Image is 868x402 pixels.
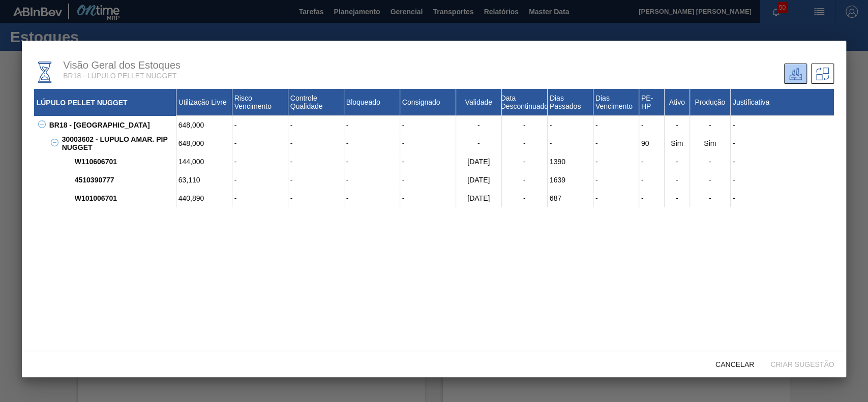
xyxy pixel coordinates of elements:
div: [DATE] [456,152,502,171]
div: Sim [690,134,731,152]
div: - [593,152,639,171]
span: Criar sugestão [762,360,842,368]
div: 30003602 - LUPULO AMAR. PIP NUGGET [59,134,176,152]
div: 648,000 [176,116,232,134]
div: - [731,152,834,171]
div: BR18 - [GEOGRAPHIC_DATA] [47,116,176,134]
div: Consignado [400,89,456,116]
div: - [288,189,344,207]
div: Sim [665,134,690,152]
div: Bloqueado [344,89,400,116]
div: - [731,134,834,152]
div: - [690,116,731,134]
div: - [690,171,731,189]
div: - [400,134,456,152]
div: - [690,189,731,207]
div: - [288,116,344,134]
div: - [232,189,288,207]
div: 440,890 [176,189,232,207]
div: - [548,116,593,134]
div: LÚPULO PELLET NUGGET [34,89,176,116]
div: - [400,116,456,134]
div: - [690,152,731,171]
div: - [344,171,400,189]
div: W110606701 [72,152,176,171]
div: 144,000 [176,152,232,171]
div: Unidade Atual/ Unidades [784,64,807,84]
div: 90 [639,134,665,152]
div: Validade [456,89,502,116]
span: Cancelar [707,360,762,368]
span: BR18 - LÚPULO PELLET NUGGET [63,72,176,80]
div: 1639 [548,171,593,189]
div: Ativo [665,89,690,116]
div: - [593,189,639,207]
div: Dias Vencimento [593,89,639,116]
div: - [639,189,665,207]
div: - [502,189,548,207]
div: 63,110 [176,171,232,189]
div: - [288,134,344,152]
div: Controle Qualidade [288,89,344,116]
div: - [502,171,548,189]
div: - [593,116,639,134]
div: - [344,116,400,134]
div: - [400,189,456,207]
div: - [288,171,344,189]
div: W101006701 [72,189,176,207]
div: Sugestões de Trasferência [811,64,834,84]
div: - [665,171,690,189]
div: - [400,152,456,171]
div: - [456,134,502,152]
div: Dias Passados [548,89,593,116]
div: [DATE] [456,189,502,207]
div: - [731,116,834,134]
button: Criar sugestão [762,355,842,373]
div: - [344,152,400,171]
div: - [665,189,690,207]
div: - [639,152,665,171]
div: - [665,116,690,134]
div: - [731,171,834,189]
div: [DATE] [456,171,502,189]
div: - [548,134,593,152]
div: Utilização Livre [176,89,232,116]
div: - [665,152,690,171]
div: - [232,152,288,171]
div: - [344,134,400,152]
div: - [232,134,288,152]
div: - [456,116,502,134]
div: - [502,134,548,152]
div: - [639,116,665,134]
button: Cancelar [707,355,762,373]
div: - [502,116,548,134]
div: - [232,171,288,189]
div: - [288,152,344,171]
div: Justificativa [731,89,834,116]
div: 687 [548,189,593,207]
div: - [502,152,548,171]
div: Risco Vencimento [232,89,288,116]
div: PE-HP [639,89,665,116]
div: - [639,171,665,189]
div: - [593,171,639,189]
span: Visão Geral dos Estoques [63,59,181,71]
div: 4510390777 [72,171,176,189]
div: - [593,134,639,152]
div: Produção [690,89,731,116]
div: Data Descontinuado [502,89,548,116]
div: 1390 [548,152,593,171]
div: - [731,189,834,207]
div: 648,000 [176,134,232,152]
div: - [232,116,288,134]
div: - [344,189,400,207]
div: - [400,171,456,189]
